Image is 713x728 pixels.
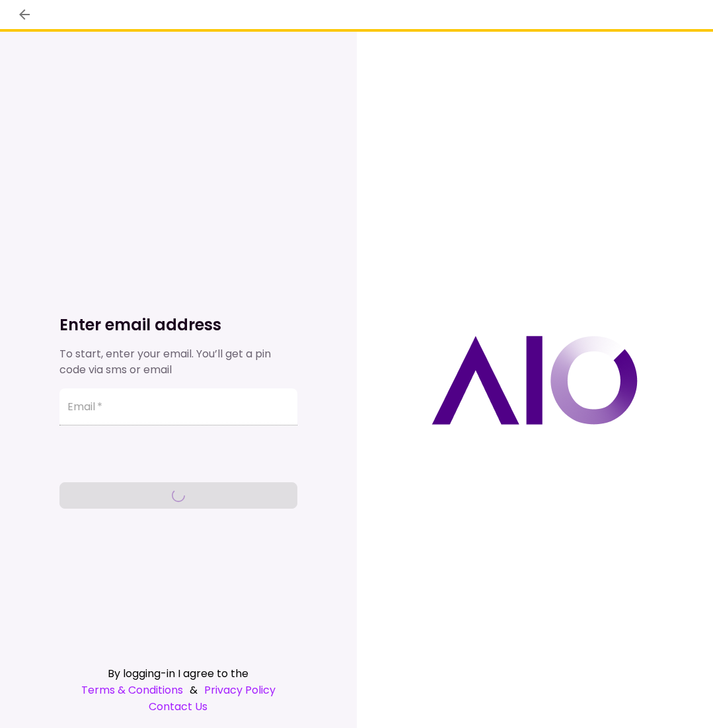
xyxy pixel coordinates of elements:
[13,3,36,26] button: back
[59,314,297,336] h1: Enter email address
[59,682,297,698] div: &
[59,346,297,378] div: To start, enter your email. You’ll get a pin code via sms or email
[81,682,183,698] a: Terms & Conditions
[432,336,638,425] img: AIO logo
[204,682,276,698] a: Privacy Policy
[59,698,297,715] a: Contact Us
[59,665,297,682] div: By logging-in I agree to the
